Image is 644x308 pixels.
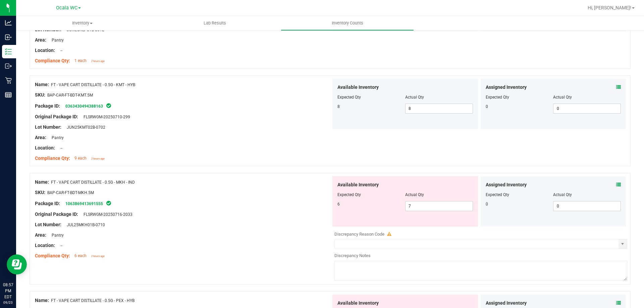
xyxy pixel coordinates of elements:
[486,201,553,207] div: 0
[35,37,46,43] span: Area:
[35,156,70,161] span: Compliance Qty:
[405,192,424,197] span: Actual Qty
[35,179,49,185] span: Name:
[35,190,45,195] span: SKU:
[47,93,93,98] span: BAP-CAR-FT-BDT-KMT.5M
[619,239,627,249] span: select
[35,253,70,258] span: Compliance Qty:
[334,252,627,259] div: Discrepancy Notes
[337,95,361,100] span: Expected Qty
[80,212,132,217] span: FLSRWGM-20250716-2033
[16,20,148,26] span: Inventory
[51,298,135,303] span: FT - VAPE CART DISTILLATE - 0.5G - PEX - HYB
[16,16,149,30] a: Inventory
[35,124,61,130] span: Lot Number:
[486,84,527,91] span: Assigned Inventory
[5,77,12,84] inline-svg: Retail
[7,254,27,274] iframe: Resource center
[337,104,340,109] span: 8
[80,115,130,119] span: FLSRWGM-20250710-299
[5,19,12,26] inline-svg: Analytics
[553,192,621,198] div: Actual Qty
[74,58,87,63] span: 1 each
[47,190,94,195] span: BAP-CAR-FT-BDT-MKH.5M
[405,95,424,100] span: Actual Qty
[35,58,70,63] span: Compliance Qty:
[48,135,64,140] span: Pantry
[486,192,553,198] div: Expected Qty
[553,104,621,113] input: 0
[57,146,62,150] span: --
[35,222,61,227] span: Lot Number:
[63,223,105,227] span: JUL25MKH01B-0710
[91,60,105,63] span: 2 hours ago
[5,34,12,41] inline-svg: Inbound
[65,201,103,206] a: 1063869413691555
[65,104,103,109] a: 0363430494388163
[74,156,87,161] span: 9 each
[51,180,135,185] span: FT - VAPE CART DISTILLATE - 0.5G - MKH - IND
[35,92,45,98] span: SKU:
[63,125,105,130] span: JUN25KMT02B-0702
[48,233,64,238] span: Pantry
[553,201,621,211] input: 0
[48,38,64,43] span: Pantry
[35,145,55,150] span: Location:
[337,202,340,206] span: 6
[35,82,49,87] span: Name:
[588,5,631,10] span: Hi, [PERSON_NAME]!
[3,300,13,305] p: 09/23
[35,103,60,109] span: Package ID:
[337,192,361,197] span: Expected Qty
[106,102,112,109] span: In Sync
[149,16,281,30] a: Lab Results
[35,298,49,303] span: Name:
[486,300,527,307] span: Assigned Inventory
[5,63,12,69] inline-svg: Outbound
[91,255,105,258] span: 2 hours ago
[281,16,414,30] a: Inventory Counts
[5,48,12,55] inline-svg: Inventory
[51,82,135,87] span: FT - VAPE CART DISTILLATE - 0.5G - KMT - HYB
[486,94,553,100] div: Expected Qty
[337,181,379,188] span: Available Inventory
[35,243,55,248] span: Location:
[106,200,112,206] span: In Sync
[35,27,61,32] span: Lot Number:
[195,20,235,26] span: Lab Results
[5,91,12,98] inline-svg: Reports
[57,243,62,248] span: --
[406,104,473,113] input: 8
[74,253,87,258] span: 6 each
[35,48,55,53] span: Location:
[35,232,46,238] span: Area:
[486,104,553,110] div: 0
[323,20,372,26] span: Inventory Counts
[56,5,77,11] span: Ocala WC
[406,201,473,211] input: 7
[35,201,60,206] span: Package ID:
[553,94,621,100] div: Actual Qty
[35,114,78,119] span: Original Package ID:
[334,232,384,237] span: Discrepancy Reason Code
[337,300,379,307] span: Available Inventory
[35,211,78,217] span: Original Package ID:
[3,282,13,300] p: 08:57 PM EDT
[63,27,104,32] span: JUN25KLP01B-0612
[486,181,527,188] span: Assigned Inventory
[35,135,46,140] span: Area:
[91,157,105,160] span: 2 hours ago
[57,48,62,53] span: --
[337,84,379,91] span: Available Inventory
